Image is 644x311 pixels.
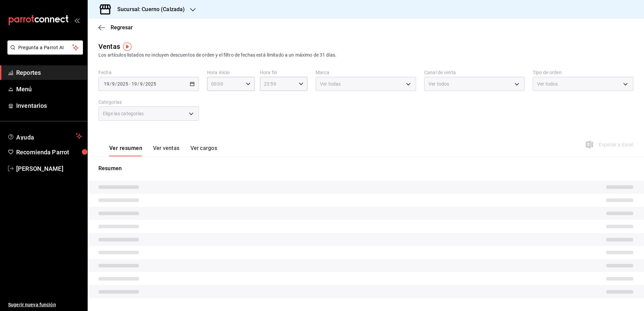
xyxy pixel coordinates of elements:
span: Ver todos [537,81,558,87]
label: Fecha [98,70,199,75]
span: Pregunta a Parrot AI [18,44,72,51]
span: Inventarios [16,101,82,110]
span: / [143,81,145,87]
label: Canal de venta [424,70,525,75]
span: Sugerir nueva función [8,301,82,308]
input: -- [112,81,115,87]
span: Ver todas [320,81,341,87]
img: Tooltip marker [123,42,131,51]
button: Ver resumen [109,145,142,156]
label: Marca [316,70,416,75]
span: [PERSON_NAME] [16,164,82,173]
button: open_drawer_menu [74,18,80,23]
label: Hora inicio [207,70,255,75]
span: Regresar [111,24,133,31]
label: Hora fin [260,70,308,75]
h3: Sucursal: Cuerno (Calzada) [112,5,185,13]
button: Ver cargos [191,145,217,156]
span: Recomienda Parrot [16,148,82,157]
a: Pregunta a Parrot AI [5,49,83,56]
button: Pregunta a Parrot AI [7,40,83,55]
input: ---- [145,81,156,87]
input: -- [140,81,143,87]
input: ---- [117,81,128,87]
div: Los artículos listados no incluyen descuentos de orden y el filtro de fechas está limitado a un m... [98,52,633,59]
span: Menú [16,85,82,94]
span: / [115,81,117,87]
span: / [110,81,112,87]
button: Ver ventas [153,145,180,156]
span: - [129,81,130,87]
label: Categorías [98,100,199,104]
div: Ventas [98,41,120,52]
span: Reportes [16,68,82,77]
button: Regresar [98,24,133,31]
input: -- [104,81,110,87]
p: Resumen [98,164,633,173]
span: Ayuda [16,132,73,140]
label: Tipo de orden [533,70,633,75]
span: / [137,81,139,87]
input: -- [131,81,137,87]
span: Elige las categorías [103,110,144,117]
div: navigation tabs [109,145,217,156]
span: Ver todos [429,81,449,87]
